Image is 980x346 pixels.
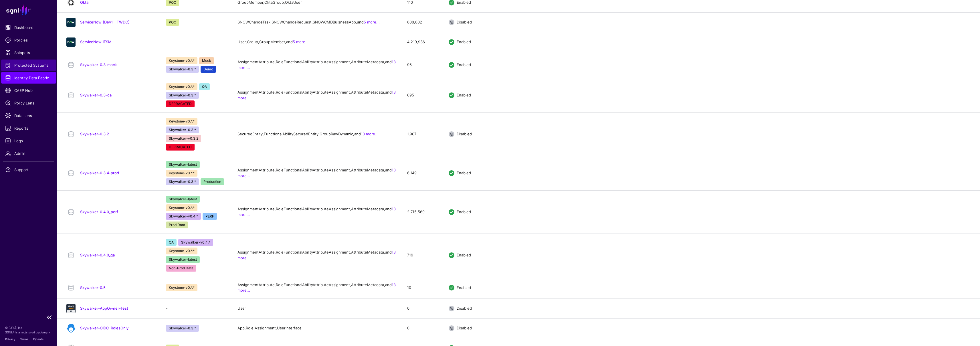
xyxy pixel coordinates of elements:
span: Enabled [457,62,471,67]
p: SGNL® is a registered trademark [5,330,52,335]
span: Snippets [5,50,52,56]
a: ServiceNow (Dev1 - TWDC) [80,20,130,24]
td: 1,967 [401,112,443,156]
td: SecuredEntity, FunctionalAbilitySecuredEntity, GroupRawDynamic, and [232,112,401,156]
span: Data Lens [5,113,52,118]
span: Logs [5,138,52,144]
td: 6,149 [401,156,443,190]
a: 5 more... [364,20,380,24]
td: 4,219,936 [401,32,443,52]
span: Identity Data Fabric [5,75,52,81]
span: Enabled [457,171,471,175]
td: - [160,298,232,318]
a: Logs [1,135,56,147]
span: Prod Data [166,222,188,228]
td: 10 [401,277,443,298]
span: Enabled [457,93,471,97]
span: Dashboard [5,25,52,30]
td: 2,715,569 [401,190,443,234]
span: Demo [201,66,216,73]
a: 13 more... [237,90,396,100]
a: Admin [1,148,56,159]
td: AssignmentAttribute, RoleFunctionalAbilityAttributeAssignment, AttributeMetadata, and [232,190,401,234]
a: 13 more... [237,168,396,178]
a: SGNL [3,3,54,16]
a: 13 more... [237,60,396,70]
a: Policy Lens [1,97,56,109]
span: Disabled [457,20,472,24]
a: Terms [20,337,28,341]
span: Skywalker-0.3.* [166,126,199,133]
span: Keystone-v0.*.* [166,170,197,177]
span: Keystone-v0.*.* [166,248,197,254]
span: Skywalker-latest [166,161,200,168]
a: Privacy [5,337,15,341]
span: Disabled [457,132,472,136]
td: AssignmentAttribute, RoleFunctionalAbilityAttributeAssignment, AttributeMetadata, and [232,277,401,298]
span: QA [166,239,177,246]
a: 13 more... [237,250,396,260]
span: Disabled [457,326,472,330]
span: Keystone-v0.*.* [166,284,197,291]
span: Skywalker-0.3.* [166,66,199,73]
span: Keystone-v0.*.* [166,204,197,211]
a: Patents [33,337,43,341]
span: Production [201,178,224,185]
span: Enabled [457,209,471,214]
img: svg+xml;base64,PHN2ZyBmaWxsPSIjMjI4QkU2IiB4bWxucz0iaHR0cDovL3d3dy53My5vcmcvMjAwMC9zdmciICB2aWV3Qm... [66,324,76,333]
span: Keystone-v0.*.* [166,83,197,90]
span: Enabled [457,285,471,290]
a: Skywalker-OIDC-RolesOnly [80,326,128,330]
a: Skywalker-0.4.0_qa [80,253,115,257]
a: 13 more... [361,132,379,136]
span: Policies [5,37,52,43]
a: Skywalker-AppOwner-Test [80,306,128,311]
span: Skywalker-v0.4.* [178,239,213,246]
a: Skywalker-0.3.4-prod [80,171,119,175]
td: SNOWChangeTask, SNOWChangeRequest, SNOWCMDBuisnessApp, and [232,12,401,32]
a: Skywalker-0.5 [80,285,106,290]
span: Protected Systems [5,62,52,68]
p: © [URL], Inc [5,325,52,330]
a: ServiceNow ITSM [80,39,112,44]
span: Disabled [457,306,472,311]
td: App, Role, Assignment, UserInterface [232,318,401,338]
td: AssignmentAttribute, RoleFunctionalAbilityAttributeAssignment, AttributeMetadata, and [232,156,401,190]
a: Skywalker-0.3-qa [80,93,112,97]
span: Skywalker-0.3.* [166,178,199,185]
td: AssignmentAttribute, RoleFunctionalAbilityAttributeAssignment, AttributeMetadata, and [232,52,401,78]
a: Dashboard [1,22,56,33]
a: Policies [1,34,56,46]
a: Skywalker-0.3-mock [80,62,117,67]
span: PERF [203,213,217,220]
span: Support [5,167,52,173]
img: svg+xml;base64,PHN2ZyB3aWR0aD0iNjQiIGhlaWdodD0iNjQiIHZpZXdCb3g9IjAgMCA2NCA2NCIgZmlsbD0ibm9uZSIgeG... [66,37,76,47]
span: Skywalker-0.3.* [166,325,199,332]
span: Reports [5,125,52,131]
a: Identity Data Fabric [1,72,56,84]
td: 719 [401,234,443,277]
span: Admin [5,151,52,156]
span: CAEP Hub [5,88,52,93]
td: User, Group, GroupMember, and [232,32,401,52]
span: POC [166,19,179,26]
td: AssignmentAttribute, RoleFunctionalAbilityAttributeAssignment, AttributeMetadata, and [232,234,401,277]
span: Non-Prod Data [166,265,196,272]
td: 96 [401,52,443,78]
a: Skywalker-0.4.0_perf [80,209,118,214]
a: Reports [1,122,56,134]
span: DEPRACATED [166,100,195,107]
td: User [232,298,401,318]
span: DEPRACATED [166,144,195,151]
span: Enabled [457,253,471,257]
a: Protected Systems [1,60,56,71]
span: Keystone-v0.*.* [166,118,197,125]
span: QA [199,83,210,90]
a: 13 more... [237,207,396,217]
span: Skywalker-latest [166,256,200,263]
td: AssignmentAttribute, RoleFunctionalAbilityAttributeAssignment, AttributeMetadata, and [232,78,401,112]
td: - [160,32,232,52]
span: Skywalker-0.3.* [166,92,199,99]
span: Policy Lens [5,100,52,106]
td: 695 [401,78,443,112]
